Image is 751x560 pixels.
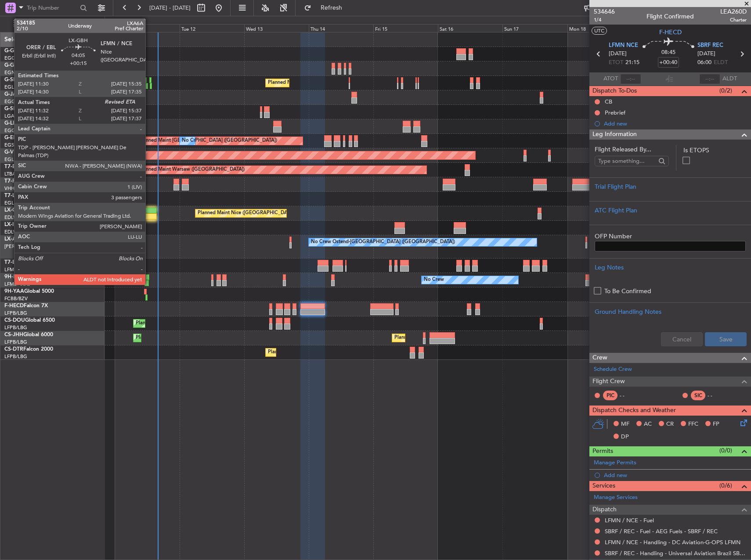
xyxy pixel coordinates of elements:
span: G-GAAL [4,48,25,54]
span: 9H-YAA [4,289,24,294]
div: Planned Maint Warsaw ([GEOGRAPHIC_DATA]) [139,163,245,176]
a: Schedule Crew [594,365,632,374]
span: MF [621,420,629,429]
span: LEA260D [720,7,747,16]
a: SBRF / REC - Handling - Universal Aviation Brazil SBRF / REC [605,549,747,557]
span: Permits [592,446,613,456]
a: SBRF / REC - Fuel - AEG Fuels - SBRF / REC [605,528,718,535]
a: EGLF/FAB [4,200,27,206]
a: LX-GBHFalcon 7X [4,208,48,213]
a: G-SIRSCitation Excel [4,77,55,83]
span: AC [644,420,652,429]
a: CS-JHHGlobal 6000 [4,332,53,337]
label: Is ETOPS [683,146,746,155]
div: Mon 18 [567,24,632,32]
div: Sun 17 [502,24,567,32]
div: Sat 16 [438,24,502,32]
div: CB [605,98,612,105]
a: 9H-LPZLegacy 500 [4,274,50,280]
span: 534646 [594,7,615,16]
span: [DATE] - [DATE] [149,4,191,12]
div: Planned Maint Nice ([GEOGRAPHIC_DATA]) [198,207,296,220]
div: No Crew [182,134,202,147]
span: (0/0) [719,446,732,455]
div: Prebrief [605,109,625,116]
span: Flight Released By... [595,145,669,154]
button: Only With Activity [10,17,95,31]
a: LFMN / NCE - Handling - DC Aviation-G-OPS LFMN [605,538,740,546]
span: FP [713,420,719,429]
button: Refresh [300,1,353,15]
span: (0/6) [719,481,732,490]
span: G-JAGA [4,92,25,97]
a: T7-FFIFalcon 7X [4,179,44,184]
span: (0/2) [719,86,732,95]
a: [PERSON_NAME]/QSA [4,243,56,250]
div: No Crew Ostend-[GEOGRAPHIC_DATA] ([GEOGRAPHIC_DATA]) [311,236,455,249]
div: Mon 11 [115,24,179,32]
div: Planned Maint [GEOGRAPHIC_DATA] ([GEOGRAPHIC_DATA]) [394,331,533,345]
span: LX-INB [4,222,22,227]
a: EGLF/FAB [4,156,27,163]
div: Wed 13 [244,24,309,32]
input: Trip Number [27,1,77,14]
span: F-HECD [659,28,682,37]
a: VHHH/HKG [4,185,30,192]
a: EDLW/DTM [4,229,30,235]
a: LTBA/ISL [4,171,24,177]
a: G-GARECessna Citation XLS+ [4,63,77,68]
span: Crew [592,353,607,363]
span: CS-DTR [4,347,23,352]
span: G-SIRS [4,77,21,83]
span: CR [666,420,674,429]
a: EGGW/LTN [4,55,31,61]
a: LFPB/LBG [4,324,27,331]
span: Only With Activity [23,21,93,27]
span: T7-BRE [4,164,22,169]
span: Flight Crew [592,377,625,387]
div: Planned Maint [GEOGRAPHIC_DATA] ([GEOGRAPHIC_DATA]) [136,331,274,345]
div: Tue 12 [180,24,244,32]
a: LFPB/LBG [4,310,27,316]
div: SIC [691,391,705,400]
span: 21:15 [625,58,639,67]
a: CS-DOUGlobal 6500 [4,318,55,323]
span: G-VNOR [4,150,26,155]
div: Add new [604,120,747,127]
div: - - [620,391,639,399]
a: T7-BREChallenger 604 [4,164,60,169]
span: ETOT [609,58,623,67]
span: Leg Information [592,129,637,140]
button: UTC [592,27,607,35]
a: FCBB/BZV [4,295,28,302]
div: Flight Confirmed [646,12,694,21]
div: - - [708,391,727,399]
span: T7-FFI [4,179,20,184]
div: No Crew [424,273,444,287]
span: Dispatch [592,505,617,515]
span: Refresh [313,5,350,11]
div: Fri 15 [373,24,438,32]
span: [DATE] [697,50,715,58]
a: T7-EMIHawker 900XP [4,260,58,265]
a: LFMN/NCE [4,266,30,273]
span: G-SPCY [4,106,23,111]
span: 1/4 [594,16,615,24]
span: CS-JHH [4,332,23,337]
span: 06:00 [697,58,711,67]
a: T7-LZZIPraetor 600 [4,193,52,198]
a: Manage Services [594,493,638,502]
div: Planned Maint Sofia [268,346,313,359]
span: [DATE] [609,50,627,58]
a: G-VNORChallenger 650 [4,150,64,155]
a: EDLW/DTM [4,214,30,221]
span: Charter [720,16,747,24]
a: G-ENRGPraetor 600 [4,135,54,140]
a: LX-INBFalcon 900EX EASy II [4,222,74,227]
a: EGNR/CEG [4,69,31,76]
a: CS-DTRFalcon 2000 [4,347,53,352]
a: LFMN / NCE - Fuel [605,517,654,524]
span: SBRF REC [697,41,723,50]
label: To Be Confirmed [604,287,651,296]
span: ATOT [603,75,618,83]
